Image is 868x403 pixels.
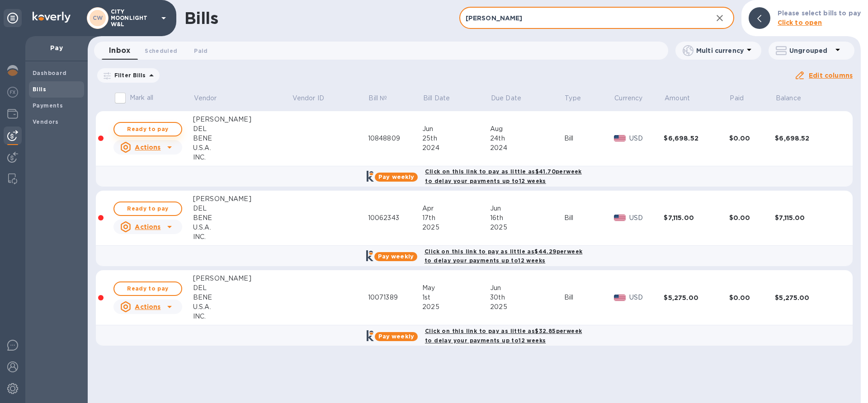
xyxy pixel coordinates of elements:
[194,46,208,56] span: Paid
[422,124,490,134] div: Jun
[368,94,399,103] span: Bill №
[614,94,642,103] p: Currency
[378,333,414,340] b: Pay weekly
[564,293,614,302] div: Bill
[490,223,564,232] div: 2025
[664,134,729,143] div: $6,698.52
[490,204,564,213] div: Jun
[135,223,160,230] u: Actions
[113,122,182,136] button: Ready to pay
[422,223,490,232] div: 2025
[193,312,292,321] div: INC.
[809,72,853,79] u: Edit columns
[614,215,626,221] img: USD
[193,143,292,153] div: U.S.A.
[490,213,564,223] div: 16th
[193,213,292,223] div: BENE
[193,302,292,312] div: U.S.A.
[33,12,71,23] img: Logo
[614,295,626,301] img: USD
[490,143,564,153] div: 2024
[93,14,103,21] b: CW
[729,213,775,222] div: $0.00
[292,94,324,103] p: Vendor ID
[33,43,80,52] p: Pay
[490,293,564,302] div: 30th
[135,144,160,151] u: Actions
[789,46,832,55] p: Ungrouped
[193,124,292,134] div: DEL
[368,213,422,223] div: 10062343
[193,134,292,143] div: BENE
[122,203,174,214] span: Ready to pay
[491,94,521,103] p: Due Date
[422,134,490,143] div: 25th
[33,118,59,125] b: Vendors
[490,283,564,293] div: Jun
[184,9,218,28] h1: Bills
[422,143,490,153] div: 2024
[776,94,813,103] span: Balance
[629,293,664,302] p: USD
[490,134,564,143] div: 24th
[193,153,292,162] div: INC.
[368,293,422,302] div: 10071389
[109,44,130,57] span: Inbox
[145,46,177,56] span: Scheduled
[564,134,614,143] div: Bill
[122,124,174,135] span: Ready to pay
[665,94,702,103] span: Amount
[425,328,582,344] b: Click on this link to pay as little as $32.85 per week to delay your payments up to 12 weeks
[193,232,292,242] div: INC.
[193,274,292,283] div: [PERSON_NAME]
[425,248,582,264] b: Click on this link to pay as little as $44.29 per week to delay your payments up to 12 weeks
[629,134,664,143] p: USD
[775,134,840,143] div: $6,698.52
[775,293,840,302] div: $5,275.00
[378,173,414,180] b: Pay weekly
[425,168,581,184] b: Click on this link to pay as little as $41.70 per week to delay your payments up to 12 weeks
[33,86,46,93] b: Bills
[193,194,292,204] div: [PERSON_NAME]
[423,94,450,103] p: Bill Date
[193,115,292,124] div: [PERSON_NAME]
[7,108,18,119] img: Wallets
[292,94,336,103] span: Vendor ID
[664,293,729,302] div: $5,275.00
[193,223,292,232] div: U.S.A.
[4,9,22,27] div: Unpin categories
[423,94,462,103] span: Bill Date
[614,135,626,141] img: USD
[491,94,533,103] span: Due Date
[193,283,292,293] div: DEL
[135,303,160,310] u: Actions
[33,70,67,76] b: Dashboard
[368,134,422,143] div: 10848809
[490,124,564,134] div: Aug
[775,213,840,222] div: $7,115.00
[422,302,490,312] div: 2025
[111,9,156,28] p: CITY MOONLIGHT W&L
[730,94,744,103] p: Paid
[378,253,414,260] b: Pay weekly
[368,94,387,103] p: Bill №
[729,134,775,143] div: $0.00
[422,213,490,223] div: 17th
[696,46,744,55] p: Multi currency
[664,213,729,222] div: $7,115.00
[194,94,217,103] p: Vendor
[564,213,614,223] div: Bill
[422,204,490,213] div: Apr
[193,204,292,213] div: DEL
[776,94,801,103] p: Balance
[130,93,153,103] p: Mark all
[7,87,18,98] img: Foreign exchange
[778,19,822,26] b: Click to open
[194,94,229,103] span: Vendor
[729,293,775,302] div: $0.00
[730,94,755,103] span: Paid
[665,94,690,103] p: Amount
[33,102,63,109] b: Payments
[565,94,593,103] span: Type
